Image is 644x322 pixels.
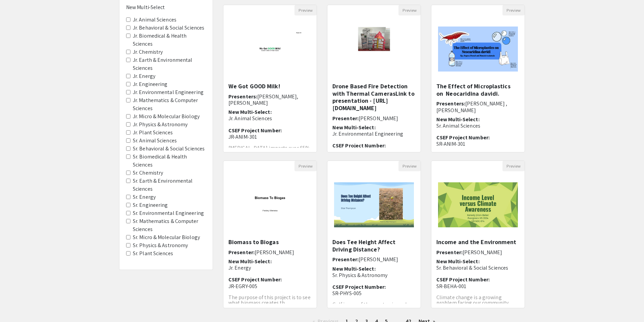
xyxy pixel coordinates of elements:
[133,16,176,24] label: Jr. Animal Sciences
[228,283,312,289] p: JR-EGRY-005
[431,5,525,152] div: Open Presentation <p><span style="background-color: transparent; color: rgb(0, 0, 0);">The Effect...
[294,5,317,15] button: Preview
[359,256,398,263] span: [PERSON_NAME]
[332,301,407,313] span: Golf is one of the most universal sports in the world. As mo...
[332,265,376,272] span: New Multi-Select:
[133,56,206,72] label: Jr. Earth & Environmental Sciences
[431,20,525,78] img: <p><span style="background-color: transparent; color: rgb(0, 0, 0);">The Effect of Microplastics ...
[436,258,480,265] span: New Multi-Select:
[228,93,312,106] h6: Presenters:
[436,141,520,147] p: SR-ANIM-301
[223,5,317,152] div: Open Presentation <p>We Got GOOD Milk!</p>
[133,24,204,32] label: Jr. Behavioral & Social Sciences
[436,295,520,322] p: Climate change is a growing problem facing our community, and [US_STATE] is and is going to be he...
[133,112,200,121] label: Jr. Micro & Molecular Biology
[332,115,416,122] h6: Presenter:
[228,83,312,90] h5: We Got GOOD Milk!
[228,294,311,306] span: The purpose of this project is to see what biomass creates th...
[327,176,421,234] img: <p>Does Tee Height Affect Driving Distance?</p>
[133,169,163,177] label: Sr. Chemistry
[436,283,520,289] p: SR-BEHA-001
[133,201,168,209] label: Sr. Engineering
[228,265,312,271] p: Jr. Energy
[359,115,398,122] span: [PERSON_NAME]
[228,93,299,106] span: [PERSON_NAME], [PERSON_NAME]
[133,177,206,193] label: Sr. Earth & Environmental Sciences
[133,153,206,169] label: Sr. Biomedical & Health Sciences
[398,161,421,171] button: Preview
[327,5,421,152] div: Open Presentation <p class="ql-align-center"><span style="background-color: transparent; color: r...
[436,238,520,246] h5: Income and the Environment
[228,115,312,122] p: Jr. Animal Sciences
[332,290,416,296] p: SR-PHYS-005
[228,249,312,256] h6: Presenter:
[436,116,480,123] span: New Multi-Select:
[431,176,525,234] img: <p>Income and the Environment</p>
[332,256,416,263] h6: Presenter:
[133,137,177,145] label: Sr. Animal Sciences
[398,5,421,15] button: Preview
[133,241,188,249] label: Sr. Physics & Astronomy
[332,124,376,131] span: New Multi-Select:
[332,83,416,111] h5: Drone Based Fire Detection with Thermal CamerasLink to presentation - [URL][DOMAIN_NAME]
[502,5,525,15] button: Preview
[133,217,206,233] label: Sr. Mathematics & Computer Sciences
[133,80,168,88] label: Jr. Engineering
[332,142,386,149] span: CSEF Project Number:
[133,88,204,96] label: Jr. Environmental Engineering
[332,272,416,278] p: Sr. Physics & Astronomy
[133,233,200,241] label: Sr. Micro & Molecular Biology
[346,15,401,83] img: <p class="ql-align-center"><span style="background-color: transparent; color: rgb(0, 0, 0);">Dron...
[133,48,163,56] label: Jr. Chemistry
[228,127,282,134] span: CSEF Project Number:
[332,283,386,290] span: CSEF Project Number:
[133,249,173,258] label: Sr. Plant Sciences
[228,258,272,265] span: New Multi-Select:
[133,129,173,137] label: Jr. Plant Sciences
[133,72,155,80] label: Jr. Energy
[133,209,204,217] label: Sr. Environmental Engineering
[133,96,206,112] label: Jr. Mathematics & Computer Sciences
[255,249,294,256] span: [PERSON_NAME]
[228,134,312,140] p: JR-ANIM-301
[436,134,490,141] span: CSEF Project Number:
[436,276,490,283] span: CSEF Project Number:
[223,176,317,234] img: <p>Biomass to Biogas </p>
[126,4,206,10] h6: New Multi-Select
[228,276,282,283] span: CSEF Project Number:
[294,161,317,171] button: Preview
[228,145,312,167] p: [MEDICAL_DATA] impacts over 65% of the world’s population. Goat milk is a good dairy substitute f...
[436,249,520,256] h6: Presenter:
[5,292,29,317] iframe: Chat
[332,131,416,137] p: Jr. Environmental Engineering
[436,265,520,271] p: Sr. Behavioral & Social Sciences
[436,100,507,113] span: [PERSON_NAME] , [PERSON_NAME]
[332,238,416,253] h5: Does Tee Height Affect Driving Distance?
[228,15,311,83] img: <p>We Got GOOD Milk!</p>
[502,161,525,171] button: Preview
[133,121,187,129] label: Jr. Physics & Astronomy
[436,83,520,97] h5: The Effect of Microplastics on Neocaridina davidi.
[436,123,520,129] p: Sr. Animal Sciences
[327,160,421,308] div: Open Presentation <p>Does Tee Height Affect Driving Distance?</p>
[436,100,520,113] h6: Presenters:
[133,193,156,201] label: Sr. Energy
[133,32,206,48] label: Jr. Biomedical & Health Sciences
[228,108,272,116] span: New Multi-Select:
[431,160,525,308] div: Open Presentation <p>Income and the Environment</p>
[463,249,502,256] span: [PERSON_NAME]
[133,145,205,153] label: Sr. Behavioral & Social Sciences
[223,160,317,308] div: Open Presentation <p>Biomass to Biogas </p>
[228,238,312,246] h5: Biomass to Biogas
